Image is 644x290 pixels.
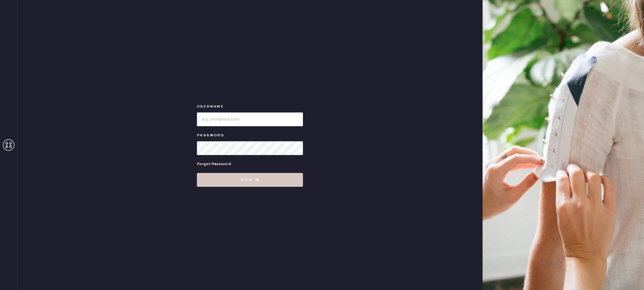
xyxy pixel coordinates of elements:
[197,132,303,139] label: Password
[197,103,303,110] label: Username
[197,173,303,187] button: Sign in
[197,112,303,126] input: e.g. john@doe.com
[197,161,231,167] div: Forgot Password
[197,155,231,173] a: Forgot Password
